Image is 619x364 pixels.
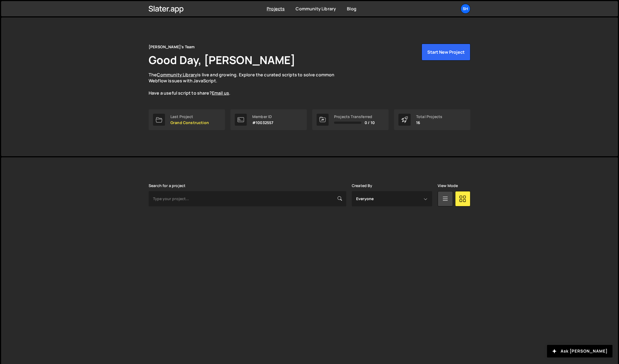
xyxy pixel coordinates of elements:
h1: Good Day, [PERSON_NAME] [149,52,295,67]
div: Projects Transferred [334,115,375,119]
label: Search for a project [149,183,185,188]
a: Projects [267,6,285,12]
input: Type your project... [149,191,346,206]
div: Member ID [252,115,273,119]
p: The is live and growing. Explore the curated scripts to solve common Webflow issues with JavaScri... [149,72,345,96]
p: Grand Construction [170,121,209,125]
div: Last Project [170,115,209,119]
label: Created By [352,183,372,188]
p: #10032557 [252,121,273,125]
div: Total Projects [416,115,442,119]
div: [PERSON_NAME]'s Team [149,44,195,50]
a: Sh [461,4,470,14]
button: Start New Project [422,44,470,61]
label: View Mode [438,183,458,188]
p: 16 [416,121,442,125]
a: Email us [212,90,229,96]
button: Ask [PERSON_NAME] [547,345,612,357]
a: Community Library [157,72,197,78]
a: Last Project Grand Construction [149,109,225,130]
a: Blog [347,6,356,12]
span: 0 / 10 [365,121,375,125]
a: Community Library [296,6,336,12]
